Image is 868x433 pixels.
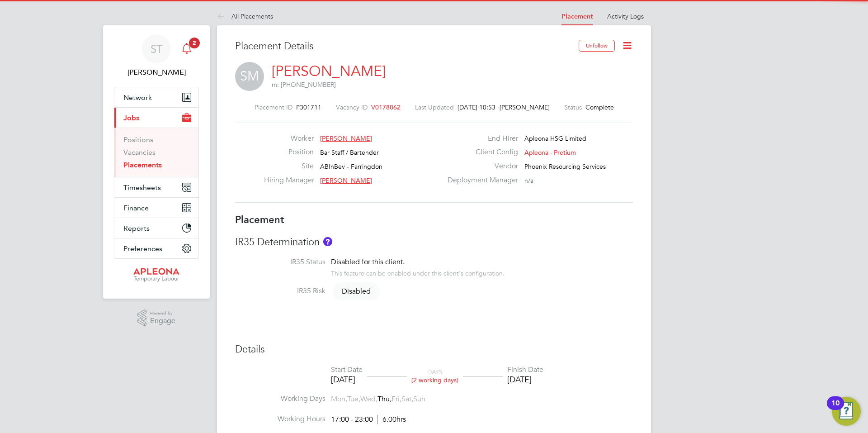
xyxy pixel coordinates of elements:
span: Phoenix Resourcing Services [524,162,606,171]
a: Positions [123,135,153,144]
span: [DATE] 10:53 - [458,103,500,111]
span: Timesheets [123,183,161,192]
a: Powered byEngage [137,309,176,327]
a: 2 [178,34,196,63]
label: IR35 Risk [235,286,325,296]
span: (2 working days) [411,376,458,384]
label: Client Config [442,148,518,157]
button: Open Resource Center, 10 new notifications [832,397,861,426]
span: V0178862 [371,103,401,111]
h3: Placement Details [235,40,572,53]
label: Site [264,162,314,171]
span: Apleona HSG Limited [524,134,586,143]
span: Reports [123,224,150,233]
div: Jobs [114,128,198,177]
a: Activity Logs [607,12,644,20]
button: Unfollow [579,40,615,52]
span: Wed, [360,395,377,404]
span: SM [235,62,264,91]
span: Disabled for this client. [331,257,405,266]
label: Hiring Manager [264,176,314,185]
nav: Main navigation [103,25,210,299]
span: Jobs [123,114,139,122]
label: Last Updated [415,103,454,111]
b: Placement [235,214,284,226]
span: Disabled [333,282,380,300]
span: Network [123,93,152,102]
span: Thu, [377,395,392,404]
span: m: [PHONE_NUMBER] [272,81,336,89]
button: Reports [114,218,198,238]
button: About IR35 [323,237,332,246]
label: Deployment Manager [442,176,518,185]
span: P301711 [296,103,321,111]
img: apleona-logo-retina.png [133,268,179,282]
span: Finance [123,204,149,212]
span: Sun [413,395,425,404]
h3: IR35 Determination [235,236,633,249]
label: Position [264,148,314,157]
span: 2 [189,38,200,48]
button: Finance [114,198,198,218]
button: Network [114,87,198,107]
span: [PERSON_NAME] [500,103,550,111]
div: [DATE] [331,374,363,385]
a: Vacancies [123,148,156,157]
div: Start Date [331,365,363,375]
span: Engage [150,317,175,325]
label: Vacancy ID [336,103,368,111]
a: All Placements [217,12,273,20]
label: Working Days [235,394,325,404]
span: Preferences [123,244,162,253]
h3: Details [235,343,633,356]
span: Fri, [392,395,401,404]
a: [PERSON_NAME] [272,62,386,80]
span: Mon, [331,395,347,404]
div: 17:00 - 23:00 [331,415,406,424]
a: Go to home page [114,268,199,282]
div: DAYS [407,368,463,384]
label: End Hirer [442,134,518,143]
div: This feature can be enabled under this client's configuration. [331,267,505,277]
span: ST [151,43,163,55]
span: Apleona - Pretium [524,148,576,157]
span: ABInBev - Farringdon [320,162,382,171]
span: 6.00hrs [377,415,406,424]
div: Finish Date [507,365,543,375]
a: Placement [561,13,593,20]
label: Worker [264,134,314,143]
span: Bar Staff / Bartender [320,148,379,157]
button: Preferences [114,238,198,258]
label: Working Hours [235,414,325,424]
span: [PERSON_NAME] [320,134,372,143]
div: [DATE] [507,374,543,385]
button: Timesheets [114,177,198,197]
label: Status [564,103,582,111]
span: Complete [585,103,614,111]
label: Vendor [442,162,518,171]
button: Jobs [114,108,198,128]
a: ST[PERSON_NAME] [114,34,199,78]
span: Tue, [347,395,360,404]
div: 10 [831,403,840,415]
a: Placements [123,161,162,169]
span: Sean Treacy [114,67,199,78]
span: n/a [524,176,533,185]
span: [PERSON_NAME] [320,176,372,185]
label: Placement ID [255,103,292,111]
label: IR35 Status [235,257,325,267]
span: Powered by [150,309,175,317]
span: Sat, [401,395,413,404]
